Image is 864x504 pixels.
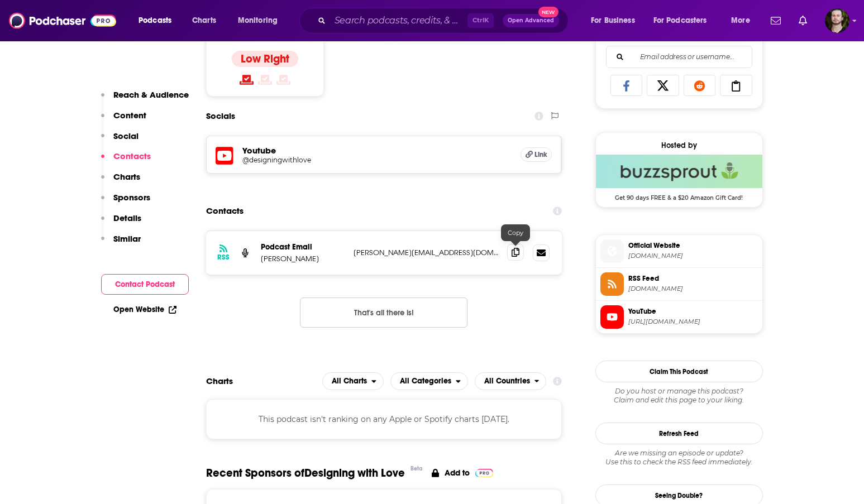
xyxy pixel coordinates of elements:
[647,75,679,96] a: Share on X/Twitter
[583,12,649,30] button: open menu
[131,12,186,30] button: open menu
[595,387,763,396] span: Do you host or manage this podcast?
[206,376,233,386] h2: Charts
[330,12,467,30] input: Search podcasts, credits, & more...
[615,46,743,68] input: Email address or username...
[628,306,758,316] span: YouTube
[591,13,635,28] span: For Business
[467,13,494,28] span: Ctrl K
[508,18,554,23] span: Open Advanced
[101,131,139,151] button: Social
[101,151,151,171] button: Contacts
[825,8,849,33] span: Logged in as OutlierAudio
[9,10,116,31] img: Podchaser - Follow, Share and Rate Podcasts
[390,372,468,390] h2: Categories
[113,213,141,223] p: Details
[653,13,707,28] span: For Podcasters
[720,75,752,96] a: Copy Link
[475,469,494,477] img: Pro Logo
[534,150,547,159] span: Link
[794,11,812,30] a: Show notifications dropdown
[206,105,235,127] h2: Socials
[596,155,762,188] img: Buzzsprout Deal: Get 90 days FREE & a $20 Amazon Gift Card!
[825,8,849,33] button: Show profile menu
[113,110,146,121] p: Content
[475,372,547,390] button: open menu
[400,377,451,385] span: All Categories
[192,13,216,28] span: Charts
[113,192,150,203] p: Sponsors
[217,253,230,262] h3: RSS
[101,89,189,110] button: Reach & Audience
[646,12,723,30] button: open menu
[595,423,763,444] button: Refresh Feed
[238,13,278,28] span: Monitoring
[206,466,405,480] span: Recent Sponsors of Designing with Love
[310,8,579,33] div: Search podcasts, credits, & more...
[825,8,849,33] img: User Profile
[322,372,384,390] button: open menu
[139,13,171,28] span: Podcasts
[206,200,244,222] h2: Contacts
[521,147,552,162] a: Link
[113,151,151,161] p: Contacts
[684,75,716,96] a: Share on Reddit
[261,242,345,252] p: Podcast Email
[628,241,758,251] span: Official Website
[628,318,758,326] span: https://www.youtube.com/@designingwithlove
[410,465,423,472] div: Beta
[242,156,512,164] a: @designingwithlove
[610,75,643,96] a: Share on Facebook
[332,377,367,385] span: All Charts
[113,233,141,244] p: Similar
[723,12,764,30] button: open menu
[101,192,150,213] button: Sponsors
[731,13,750,28] span: More
[101,274,189,295] button: Contact Podcast
[628,285,758,293] span: feeds.buzzsprout.com
[596,141,762,150] div: Hosted by
[261,254,345,263] p: [PERSON_NAME]
[501,224,530,241] div: Copy
[596,188,762,201] span: Get 90 days FREE & a $20 Amazon Gift Card!
[600,272,758,296] a: RSS Feed[DOMAIN_NAME]
[113,305,176,314] a: Open Website
[595,361,763,382] button: Claim This Podcast
[113,89,189,100] p: Reach & Audience
[600,305,758,329] a: YouTube[URL][DOMAIN_NAME]
[300,297,467,328] button: Nothing here.
[230,12,292,30] button: open menu
[354,248,499,257] p: [PERSON_NAME][EMAIL_ADDRESS][DOMAIN_NAME]
[503,14,559,27] button: Open AdvancedNew
[101,213,141,233] button: Details
[596,155,762,200] a: Buzzsprout Deal: Get 90 days FREE & a $20 Amazon Gift Card!
[242,145,512,156] h5: Youtube
[445,468,470,478] p: Add to
[390,372,468,390] button: open menu
[484,377,530,385] span: All Countries
[606,46,752,68] div: Search followers
[628,252,758,260] span: designingwithlove.buzzsprout.com
[600,239,758,263] a: Official Website[DOMAIN_NAME]
[101,110,146,131] button: Content
[101,233,141,254] button: Similar
[538,7,559,17] span: New
[322,372,384,390] h2: Platforms
[595,387,763,405] div: Claim and edit this page to your liking.
[101,171,140,192] button: Charts
[185,12,223,30] a: Charts
[206,399,562,439] div: This podcast isn't ranking on any Apple or Spotify charts [DATE].
[475,372,547,390] h2: Countries
[432,466,494,480] a: Add to
[242,156,421,164] h5: @designingwithlove
[113,131,139,141] p: Social
[628,273,758,284] span: RSS Feed
[595,449,763,467] div: Are we missing an episode or update? Use this to check the RSS feed immediately.
[766,11,785,30] a: Show notifications dropdown
[241,52,289,66] h4: Low Right
[113,171,140,182] p: Charts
